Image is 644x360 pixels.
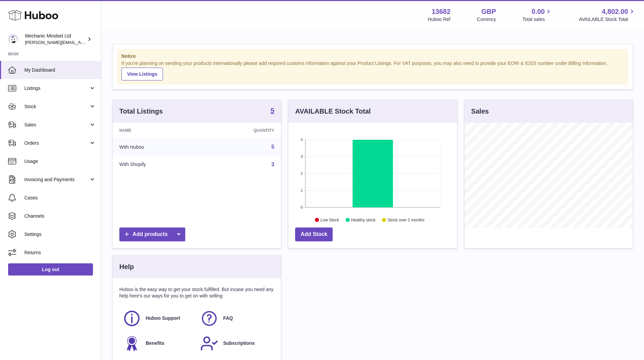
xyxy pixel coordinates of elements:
span: Listings [24,85,89,92]
a: Add Stock [295,227,333,241]
span: FAQ [223,315,233,321]
text: 2 [301,171,303,175]
text: Healthy stock [351,217,376,222]
img: darren@mechanicmindset.com [8,34,18,44]
a: Subscriptions [200,334,271,353]
a: Benefits [123,334,193,353]
a: View Listings [121,68,163,80]
h3: AVAILABLE Stock Total [295,107,371,116]
td: With Huboo [113,138,204,156]
a: FAQ [200,309,271,328]
span: 4,802.00 [602,7,628,16]
div: Huboo Ref [428,16,451,23]
text: Stock over 2 months [388,217,425,222]
th: Name [113,123,204,138]
span: Settings [24,231,96,238]
text: 1 [301,188,303,192]
text: 4 [301,138,303,142]
text: 3 [301,154,303,159]
strong: GBP [481,7,496,16]
h3: Sales [471,107,489,116]
span: Returns [24,249,96,256]
a: 3 [271,162,274,167]
span: Orders [24,140,89,146]
span: AVAILABLE Stock Total [579,16,636,23]
a: 5 [271,144,274,150]
span: Sales [24,122,89,128]
text: Low Stock [320,217,339,222]
span: Channels [24,213,96,219]
strong: 5 [270,107,274,114]
a: 0.00 Total sales [522,7,552,23]
td: With Shopify [113,156,204,173]
span: Stock [24,103,89,110]
span: Invoicing and Payments [24,176,89,183]
h3: Total Listings [119,107,163,116]
span: Subscriptions [223,340,255,346]
text: 0 [301,205,303,209]
div: Mechanic Mindset Ltd [25,33,86,46]
a: 5 [270,107,274,115]
div: If you're planning on sending your products internationally please add required customs informati... [121,60,624,80]
span: Usage [24,158,96,165]
span: [PERSON_NAME][EMAIL_ADDRESS][DOMAIN_NAME] [25,40,136,45]
th: Quantity [204,123,281,138]
span: Total sales [522,16,552,23]
span: My Dashboard [24,67,96,73]
a: Log out [8,263,93,275]
span: 0.00 [532,7,545,16]
p: Huboo is the easy way to get your stock fulfilled. But incase you need any help here's our ways f... [119,286,274,299]
a: Huboo Support [123,309,193,328]
span: Cases [24,195,96,201]
strong: Notice [121,53,624,59]
strong: 13682 [432,7,451,16]
a: 4,802.00 AVAILABLE Stock Total [579,7,636,23]
div: Currency [477,16,496,23]
span: Huboo Support [146,315,180,321]
span: Benefits [146,340,164,346]
a: Add products [119,227,185,241]
h3: Help [119,262,134,271]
